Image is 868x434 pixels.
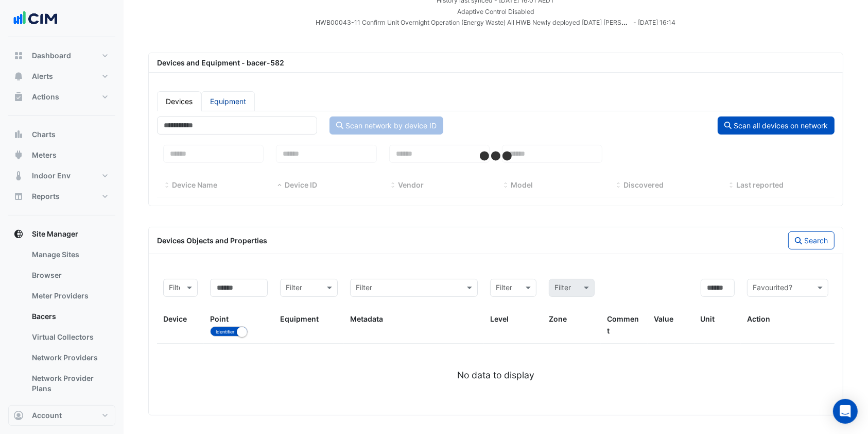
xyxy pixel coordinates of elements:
[316,16,676,27] div: HWB00043-11 Confirm Unit Overnight Operation (Energy Waste) All HWB Newly deployed 24/09/2024 Sha...
[747,314,770,323] span: Action
[24,244,115,265] a: Manage Sites
[13,92,24,102] app-icon: Actions
[398,180,424,189] span: Vendor
[8,124,115,145] button: Charts
[737,180,784,189] span: Last reported
[316,18,654,26] small: HWB00043-11 Confirm Unit Overnight Operation (Energy Waste) All HWB Newly deployed [DATE] [PERSON...
[12,8,59,29] img: Company Logo
[201,91,255,111] a: Equipment
[8,165,115,186] button: Indoor Env
[24,265,115,286] a: Browser
[32,191,60,202] span: Reports
[210,314,229,323] span: Point
[623,180,664,189] span: Discovered
[32,129,56,140] span: Charts
[32,150,57,160] span: Meters
[24,368,115,399] a: Network Provider Plans
[8,186,115,207] button: Reports
[24,347,115,368] a: Network Providers
[13,229,24,239] app-icon: Site Manager
[24,306,115,327] a: Bacers
[833,399,858,424] div: Open Intercom Messenger
[457,8,534,15] small: Adaptive Control Disabled
[389,181,396,190] span: Vendor
[8,66,115,87] button: Alerts
[157,369,835,382] div: No data to display
[32,171,71,181] span: Indoor Env
[32,51,71,61] span: Dashboard
[8,87,115,107] button: Actions
[490,314,509,323] span: Level
[32,229,78,239] span: Site Manager
[32,410,62,421] span: Account
[285,180,317,189] span: Device ID
[788,231,835,249] button: Search
[24,286,115,306] a: Meter Providers
[151,57,841,68] div: Devices and Equipment - bacer-582
[718,116,835,135] button: Scan all devices on network
[13,171,24,181] app-icon: Indoor Env
[8,224,115,244] button: Site Manager
[8,405,115,426] button: Account
[172,180,217,189] span: Device Name
[615,181,622,190] span: Discovered
[163,181,170,190] span: Device Name
[13,71,24,81] app-icon: Alerts
[280,314,319,323] span: Equipment
[728,181,735,190] span: Last reported
[607,314,639,335] span: Comment
[8,145,115,165] button: Meters
[210,326,248,335] ui-switch: Toggle between object name and object identifier
[13,51,24,61] app-icon: Dashboard
[543,279,601,297] div: Please select Filter first
[13,129,24,140] app-icon: Charts
[350,314,383,323] span: Metadata
[24,327,115,347] a: Virtual Collectors
[549,314,567,323] span: Zone
[32,71,53,81] span: Alerts
[276,181,283,190] span: Device ID
[502,181,509,190] span: Model
[32,92,59,102] span: Actions
[8,45,115,66] button: Dashboard
[701,314,715,323] span: Unit
[157,91,201,111] a: Devices
[24,399,115,420] a: Metadata Units
[654,314,673,323] span: Value
[511,180,533,189] span: Model
[634,19,676,26] small: - [DATE] 16:14
[13,191,24,202] app-icon: Reports
[157,236,267,245] span: Devices Objects and Properties
[163,314,187,323] span: Device
[13,150,24,160] app-icon: Meters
